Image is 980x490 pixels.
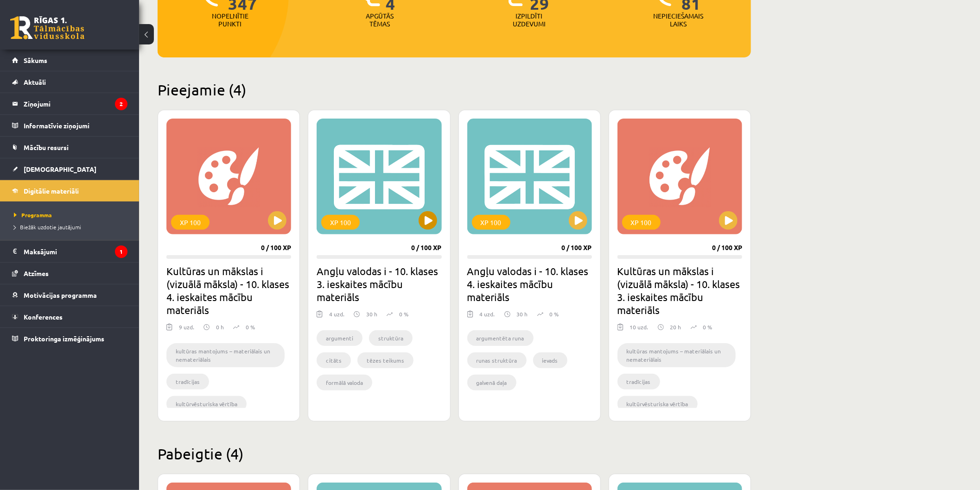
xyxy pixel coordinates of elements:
legend: Maksājumi [24,241,127,262]
li: tradīcijas [166,374,209,389]
div: XP 100 [171,215,210,230]
a: Rīgas 1. Tālmācības vidusskola [10,16,84,39]
li: kultūrvēsturiska vērtība [166,396,247,412]
li: runas struktūra [467,352,527,368]
h2: Kultūras un mākslas i (vizuālā māksla) - 10. klases 3. ieskaites mācību materiāls [617,264,742,316]
span: Sākums [24,56,47,64]
p: 0 % [399,310,408,318]
div: XP 100 [472,215,510,230]
a: Digitālie materiāli [12,180,127,201]
p: 0 % [550,310,559,318]
h2: Pieejamie (4) [158,81,751,99]
span: Aktuāli [24,78,46,86]
li: ievads [533,352,567,368]
li: struktūra [369,330,413,346]
legend: Ziņojumi [24,93,127,114]
li: kultūras mantojums – materiālais un nemateriālais [166,343,285,367]
a: Mācību resursi [12,137,127,158]
h2: Kultūras un mākslas i (vizuālā māksla) - 10. klases 4. ieskaites mācību materiāls [166,264,291,316]
a: Ziņojumi2 [12,93,127,114]
span: Atzīmes [24,269,49,277]
div: 4 uzd. [329,310,344,324]
div: 4 uzd. [480,310,495,324]
li: galvenā daļa [467,375,516,390]
p: Apgūtās tēmas [362,12,398,28]
p: 30 h [366,310,377,318]
p: 30 h [517,310,528,318]
span: Proktoringa izmēģinājums [24,334,104,343]
p: 0 % [703,323,713,331]
li: argumenti [317,330,363,346]
div: 10 uzd. [630,323,649,337]
a: Atzīmes [12,263,127,284]
span: Biežāk uzdotie jautājumi [14,223,81,231]
p: 0 % [246,323,255,331]
i: 2 [115,98,127,110]
li: kultūras mantojums – materiālais un nemateriālais [617,343,736,367]
a: Informatīvie ziņojumi [12,115,127,136]
span: Konferences [24,313,63,321]
li: formālā valoda [317,375,372,390]
span: Mācību resursi [24,143,69,151]
a: Maksājumi1 [12,241,127,262]
span: Motivācijas programma [24,291,97,299]
h2: Angļu valodas i - 10. klases 3. ieskaites mācību materiāls [317,264,441,303]
i: 1 [115,245,127,258]
div: 9 uzd. [179,323,194,337]
a: Programma [14,211,130,219]
a: Proktoringa izmēģinājums [12,328,127,349]
a: [DEMOGRAPHIC_DATA] [12,158,127,180]
a: Sākums [12,50,127,71]
p: Nopelnītie punkti [212,12,248,28]
li: kultūrvēsturiska vērtība [617,396,698,412]
div: XP 100 [622,215,661,230]
div: XP 100 [321,215,360,230]
li: argumentēta runa [467,330,534,346]
a: Konferences [12,306,127,327]
span: Programma [14,211,52,219]
legend: Informatīvie ziņojumi [24,115,127,136]
p: Nepieciešamais laiks [654,12,704,28]
h2: Pabeigtie (4) [158,445,751,463]
span: Digitālie materiāli [24,187,79,195]
span: [DEMOGRAPHIC_DATA] [24,165,96,173]
a: Motivācijas programma [12,284,127,306]
a: Biežāk uzdotie jautājumi [14,223,130,231]
p: 20 h [670,323,681,331]
p: Izpildīti uzdevumi [511,12,547,28]
li: citāts [317,352,351,368]
li: tēzes teikums [357,352,414,368]
p: 0 h [216,323,224,331]
li: tradīcijas [617,374,660,389]
h2: Angļu valodas i - 10. klases 4. ieskaites mācību materiāls [467,264,592,303]
a: Aktuāli [12,71,127,93]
